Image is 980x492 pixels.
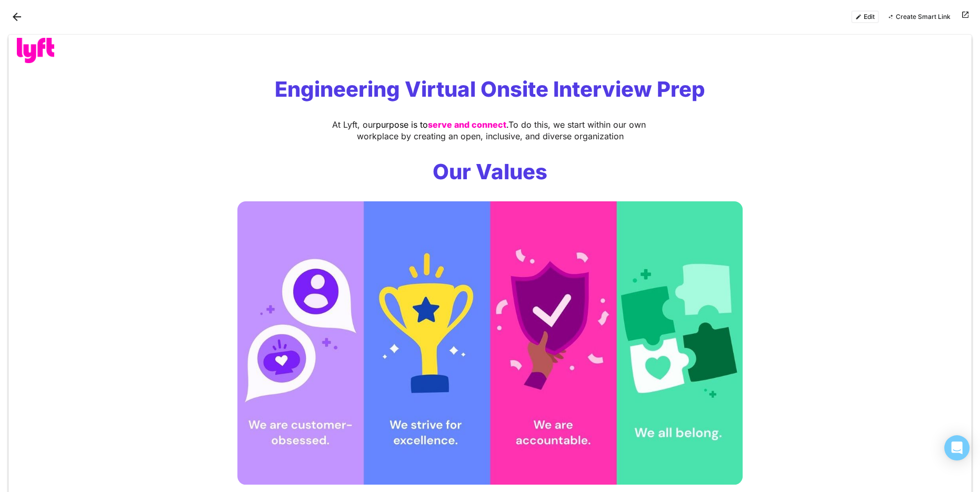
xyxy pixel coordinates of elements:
span: At Lyft, our [332,119,376,130]
button: Create Smart Link [883,11,955,23]
strong: serve and connect [428,119,506,130]
div: Open Intercom Messenger [944,435,969,460]
span: . [506,119,508,130]
img: Lyft logo [17,38,54,63]
strong: Engineering Virtual Onsite Interview Prep [275,76,705,102]
span: To do this, we start within our own workplace by creating an open, inclusive, and diverse organiz... [357,119,648,141]
button: Edit [851,11,879,23]
span: purpose is to [376,119,428,130]
strong: Our Values [433,159,547,184]
button: Back [8,8,25,25]
img: Lyft's four core values are vertically split into segments, each paired with an icon. The first s... [237,201,743,485]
